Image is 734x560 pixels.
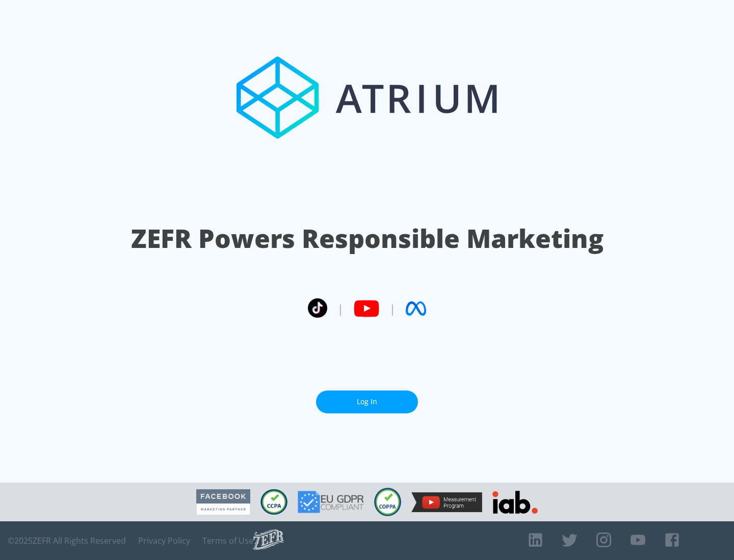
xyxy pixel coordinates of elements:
a: Log In [316,390,418,413]
img: COPPA Compliant [374,488,401,516]
img: Facebook Marketing Partner [196,489,250,515]
img: GDPR Compliant [298,491,364,513]
img: CCPA Compliant [260,489,287,515]
a: Terms of Use [202,536,253,546]
img: YouTube Measurement Program [411,492,482,512]
h1: ZEFR Powers Responsible Marketing [131,221,604,256]
a: Privacy Policy [138,536,190,546]
span: | [389,301,396,316]
span: © 2025 ZEFR All Rights Reserved [8,536,126,546]
span: | [337,301,344,316]
img: IAB [492,491,538,514]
